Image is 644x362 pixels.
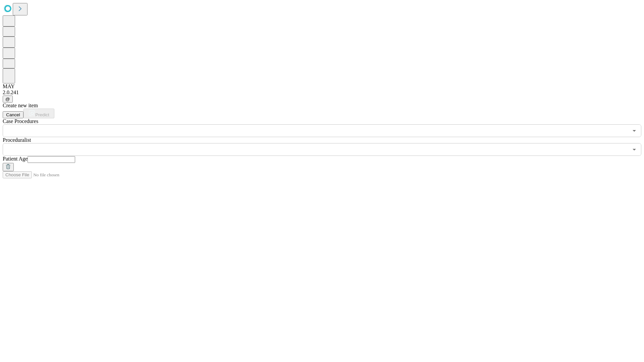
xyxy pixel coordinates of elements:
[630,126,639,135] button: Open
[3,96,13,103] button: @
[23,109,54,118] button: Predict
[6,112,20,117] span: Cancel
[3,118,38,124] span: Scheduled Procedure
[3,83,641,89] div: MAY
[3,156,28,162] span: Patient Age
[35,112,49,117] span: Predict
[630,145,639,154] button: Open
[3,111,23,118] button: Cancel
[5,97,10,102] span: @
[3,137,31,143] span: Proceduralist
[3,89,641,96] div: 2.0.241
[3,103,38,108] span: Create new item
